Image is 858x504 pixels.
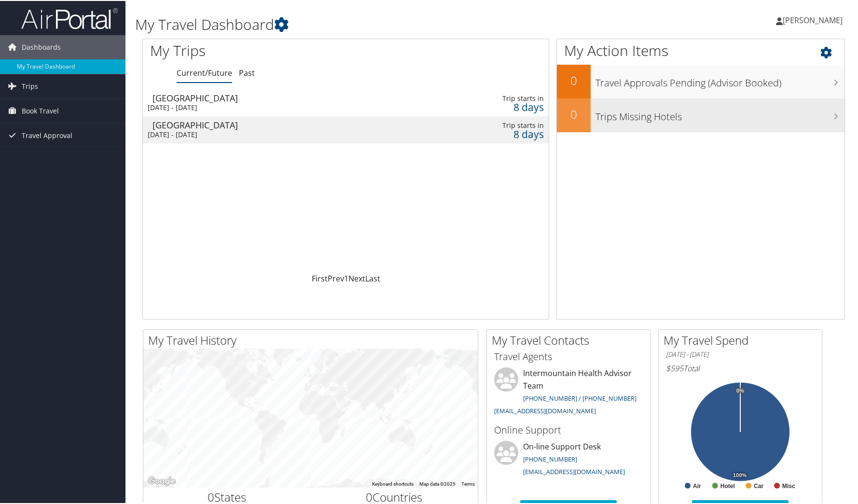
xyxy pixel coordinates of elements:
h3: Trips Missing Hotels [595,104,844,123]
img: airportal-logo.png [21,6,118,29]
h3: Online Support [494,422,643,436]
span: Book Travel [22,98,59,122]
span: Travel Approval [22,123,72,147]
h2: 0 [557,105,591,122]
h1: My Travel Dashboard [135,14,613,34]
a: 0Trips Missing Hotels [557,98,844,131]
div: [DATE] - [DATE] [148,129,401,138]
text: Hotel [720,482,735,489]
div: 8 days [454,129,544,138]
a: [EMAIL_ADDRESS][DOMAIN_NAME] [494,406,596,414]
div: Trip starts in [454,93,544,102]
div: [GEOGRAPHIC_DATA] [152,93,406,101]
div: 8 days [454,102,544,111]
tspan: 0% [736,387,744,393]
h3: Travel Agents [494,349,643,363]
a: Prev [328,272,344,283]
div: [DATE] - [DATE] [148,102,401,111]
button: Keyboard shortcuts [372,480,414,487]
a: [PHONE_NUMBER] [523,454,577,462]
div: Trip starts in [454,120,544,129]
div: [GEOGRAPHIC_DATA] [152,120,406,128]
h1: My Trips [150,40,373,60]
a: [PERSON_NAME] [776,5,852,34]
span: $595 [666,362,683,373]
a: Past [239,67,255,77]
span: 0 [366,488,373,504]
span: Dashboards [22,34,61,58]
a: Open this area in Google Maps (opens a new window) [146,474,178,487]
a: Current/Future [177,67,232,77]
a: First [312,272,328,283]
img: Google [146,474,178,487]
h2: My Travel Contacts [492,331,650,348]
a: 0Travel Approvals Pending (Advisor Booked) [557,64,844,98]
li: On-line Support Desk [489,440,648,479]
a: Last [365,272,380,283]
h2: My Travel Spend [664,331,822,348]
span: Map data ©2025 [419,480,456,486]
h3: Travel Approvals Pending (Advisor Booked) [595,70,844,89]
a: Terms (opens in new tab) [461,480,475,486]
h2: My Travel History [148,331,478,348]
h2: 0 [557,71,591,88]
h6: Total [666,362,815,373]
a: 1 [344,272,348,283]
span: Trips [22,73,38,98]
a: Next [348,272,365,283]
a: [PHONE_NUMBER] / [PHONE_NUMBER] [523,393,637,402]
tspan: 100% [733,472,747,477]
text: Misc [782,482,795,489]
text: Air [693,482,701,489]
h1: My Action Items [557,40,844,60]
a: [EMAIL_ADDRESS][DOMAIN_NAME] [523,466,625,475]
li: Intermountain Health Advisor Team [489,366,648,418]
text: Car [754,482,763,489]
h6: [DATE] - [DATE] [666,349,815,358]
span: [PERSON_NAME] [783,14,843,25]
span: 0 [208,488,214,504]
